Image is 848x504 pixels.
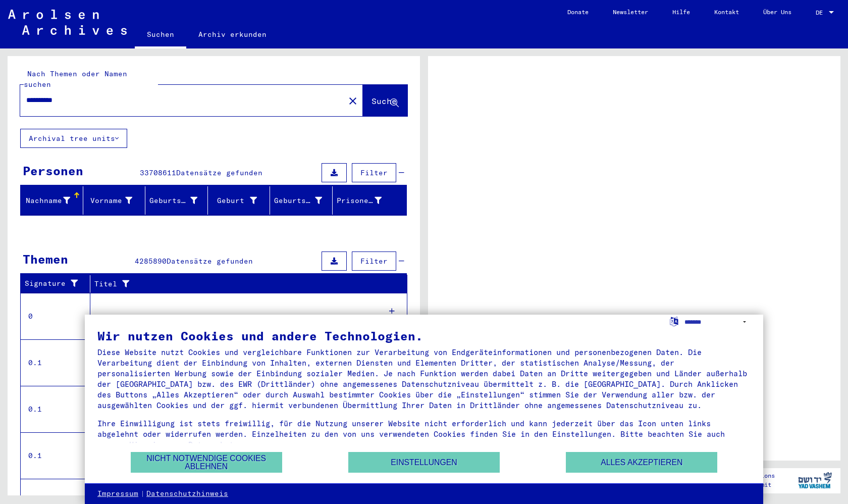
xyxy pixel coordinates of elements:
[97,418,751,450] div: Ihre Einwilligung ist stets freiwillig, für die Nutzung unserer Website nicht erforderlich und ka...
[21,386,90,432] td: 0.1
[21,186,83,215] mat-header-cell: Nachname
[23,162,83,180] div: Personen
[333,186,407,215] mat-header-cell: Prisoner #
[140,168,176,177] span: 33708611
[87,195,133,206] div: Vorname
[97,330,751,342] div: Wir nutzen Cookies und andere Technologien.
[83,186,146,215] mat-header-cell: Vorname
[146,489,228,499] a: Datenschutzhinweis
[21,293,90,339] td: 0
[796,468,834,493] img: yv_logo.png
[94,276,397,292] div: Titel
[131,452,282,473] button: Nicht notwendige Cookies ablehnen
[352,251,396,271] button: Filter
[208,186,271,215] mat-header-cell: Geburt‏
[337,195,382,206] div: Prisoner #
[566,452,717,473] button: Alles akzeptieren
[186,22,279,46] a: Archiv erkunden
[25,276,92,292] div: Signature
[176,168,262,177] span: Datensätze gefunden
[212,195,257,206] div: Geburt‏
[25,278,82,289] div: Signature
[669,316,679,326] label: Sprache auswählen
[270,186,333,215] mat-header-cell: Geburtsdatum
[87,192,145,209] div: Vorname
[25,192,83,209] div: Nachname
[347,95,359,107] mat-icon: close
[97,489,138,499] a: Impressum
[337,192,395,209] div: Prisoner #
[343,90,363,111] button: Clear
[816,9,827,16] span: DE
[21,339,90,386] td: 0.1
[149,195,197,206] div: Geburtsname
[274,192,335,209] div: Geburtsdatum
[684,315,751,329] select: Sprache auswählen
[149,192,210,209] div: Geburtsname
[135,22,186,48] a: Suchen
[20,129,127,148] button: Archival tree units
[274,195,322,206] div: Geburtsdatum
[352,163,396,182] button: Filter
[97,347,751,411] div: Diese Website nutzt Cookies und vergleichbare Funktionen zur Verarbeitung von Endgeräteinformatio...
[94,279,387,289] div: Titel
[167,257,253,266] span: Datensätze gefunden
[372,96,397,106] span: Suche
[363,85,407,116] button: Suche
[21,432,90,479] td: 0.1
[145,186,208,215] mat-header-cell: Geburtsname
[23,250,68,268] div: Themen
[360,168,388,177] span: Filter
[360,257,388,266] span: Filter
[25,195,70,206] div: Nachname
[24,69,127,89] mat-label: Nach Themen oder Namen suchen
[212,192,270,209] div: Geburt‏
[8,10,127,35] img: Arolsen_neg.svg
[135,257,167,266] span: 4285890
[348,452,500,473] button: Einstellungen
